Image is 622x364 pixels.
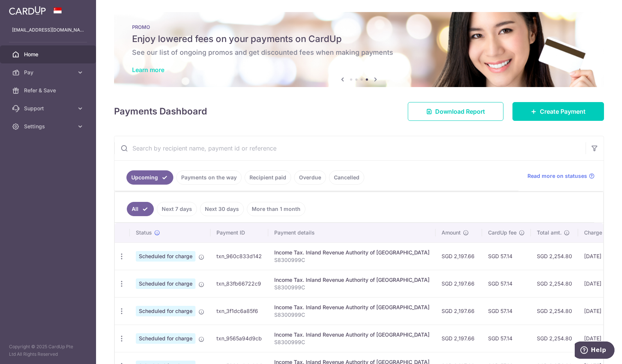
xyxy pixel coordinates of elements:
img: CardUp [9,6,46,15]
a: Learn more [132,66,164,74]
a: Cancelled [329,170,364,185]
h5: Enjoy lowered fees on your payments on CardUp [132,33,586,45]
p: PROMO [132,24,586,30]
h6: See our list of ongoing promos and get discounted fees when making payments [132,48,586,57]
td: SGD 57.14 [482,270,531,297]
td: SGD 2,254.80 [531,325,578,352]
span: Home [24,51,74,58]
a: All [127,202,154,216]
span: Charge date [584,229,615,236]
td: SGD 57.14 [482,242,531,270]
div: Income Tax. Inland Revenue Authority of [GEOGRAPHIC_DATA] [274,249,430,256]
a: Next 30 days [200,202,244,216]
span: Help [16,5,32,12]
td: SGD 2,254.80 [531,242,578,270]
span: Create Payment [540,107,586,116]
span: Scheduled for charge [136,251,195,262]
td: txn_9565a94d9cb [210,325,268,352]
p: S8300999C [274,338,430,346]
a: More than 1 month [247,202,305,216]
input: Search by recipient name, payment id or reference [114,136,586,160]
td: SGD 2,197.66 [436,325,482,352]
td: SGD 57.14 [482,325,531,352]
td: SGD 2,197.66 [436,270,482,297]
span: Total amt. [537,229,562,236]
p: S8300999C [274,311,430,319]
a: Download Report [408,102,503,121]
p: S8300999C [274,256,430,264]
td: SGD 57.14 [482,297,531,325]
td: SGD 2,197.66 [436,242,482,270]
a: Recipient paid [245,170,291,185]
span: Scheduled for charge [136,278,195,289]
h4: Payments Dashboard [114,105,207,118]
a: Next 7 days [157,202,197,216]
th: Payment ID [210,223,268,242]
span: Status [136,229,152,236]
p: [EMAIL_ADDRESS][DOMAIN_NAME] [12,26,84,34]
span: Amount [442,229,461,236]
td: txn_83fb66722c9 [210,270,268,297]
span: Pay [24,69,74,76]
iframe: Opens a widget where you can find more information [575,341,614,360]
span: Support [24,105,74,112]
p: S8300999C [274,284,430,291]
a: Payments on the way [176,170,242,185]
div: Income Tax. Inland Revenue Authority of [GEOGRAPHIC_DATA] [274,331,430,338]
span: Scheduled for charge [136,306,195,316]
th: Payment details [268,223,436,242]
span: Read more on statuses [527,172,587,180]
span: Download Report [435,107,485,116]
td: txn_3f1dc6a85f6 [210,297,268,325]
div: Income Tax. Inland Revenue Authority of [GEOGRAPHIC_DATA] [274,304,430,311]
td: txn_960c833d142 [210,242,268,270]
img: Latest Promos banner [114,12,604,87]
a: Create Payment [512,102,604,121]
span: CardUp fee [488,229,517,236]
td: SGD 2,197.66 [436,297,482,325]
span: Settings [24,123,74,130]
span: Scheduled for charge [136,333,195,344]
span: Refer & Save [24,87,74,94]
a: Read more on statuses [527,172,595,180]
a: Upcoming [126,170,173,185]
td: SGD 2,254.80 [531,297,578,325]
div: Income Tax. Inland Revenue Authority of [GEOGRAPHIC_DATA] [274,276,430,284]
a: Overdue [294,170,326,185]
td: SGD 2,254.80 [531,270,578,297]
